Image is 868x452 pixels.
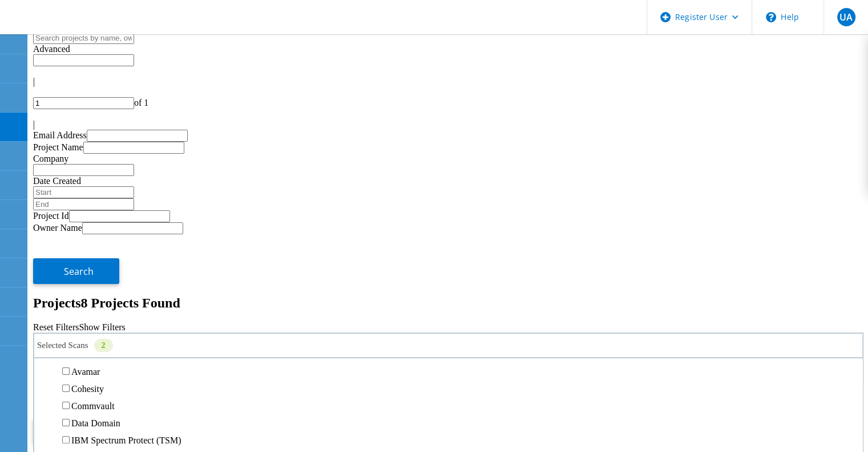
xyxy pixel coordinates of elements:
[839,13,853,22] span: UA
[33,32,134,44] input: Search projects by name, owner, ID, company, etc
[94,339,113,352] div: 2
[71,367,100,377] label: Avamar
[71,384,104,394] label: Cohesity
[33,154,68,163] label: Company
[71,435,181,445] label: IBM Spectrum Protect (TSM)
[33,44,70,54] span: Advanced
[33,258,119,284] button: Search
[766,12,776,22] svg: \n
[33,130,87,140] label: Email Address
[33,186,134,198] input: Start
[134,98,148,107] span: of 1
[33,198,134,210] input: End
[33,223,82,233] label: Owner Name
[81,295,180,310] span: 8 Projects Found
[71,418,120,428] label: Data Domain
[33,77,863,87] div: |
[33,322,79,332] a: Reset Filters
[33,333,863,358] div: Selected Scans
[33,295,81,310] b: Projects
[33,142,83,152] label: Project Name
[33,211,69,221] label: Project Id
[33,176,81,186] label: Date Created
[33,119,863,130] div: |
[71,401,115,411] label: Commvault
[79,322,125,332] a: Show Filters
[11,22,134,32] a: Live Optics Dashboard
[64,265,94,278] span: Search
